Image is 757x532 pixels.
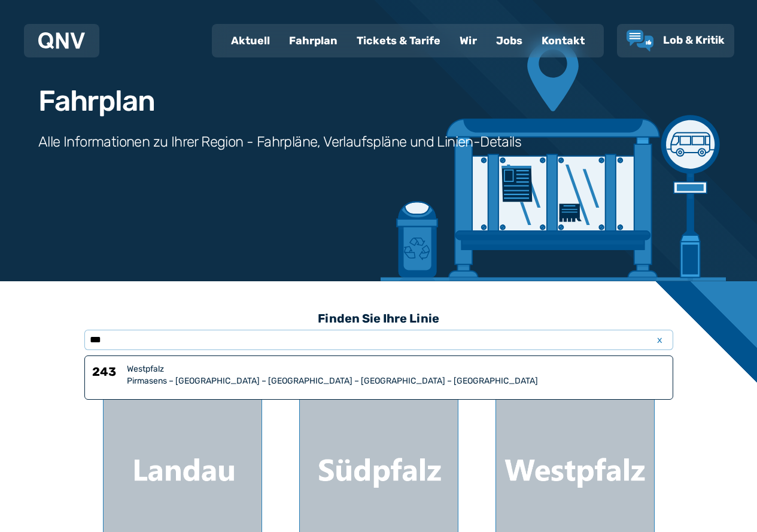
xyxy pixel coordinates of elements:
[279,25,347,56] a: Fahrplan
[127,363,665,375] div: Westpfalz
[38,87,154,115] h1: Fahrplan
[38,29,85,53] a: QNV Logo
[92,363,122,387] h6: 243
[347,25,450,56] a: Tickets & Tarife
[652,333,668,347] span: x
[38,132,521,151] h3: Alle Informationen zu Ihrer Region - Fahrpläne, Verlaufspläne und Linien-Details
[127,375,665,387] div: Pirmasens – [GEOGRAPHIC_DATA] – [GEOGRAPHIC_DATA] – [GEOGRAPHIC_DATA] – [GEOGRAPHIC_DATA]
[450,25,487,56] a: Wir
[221,25,279,56] a: Aktuell
[38,32,85,49] img: QNV Logo
[487,25,532,56] a: Jobs
[663,34,725,47] span: Lob & Kritik
[532,25,594,56] a: Kontakt
[627,30,725,51] a: Lob & Kritik
[84,305,673,332] h3: Finden Sie Ihre Linie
